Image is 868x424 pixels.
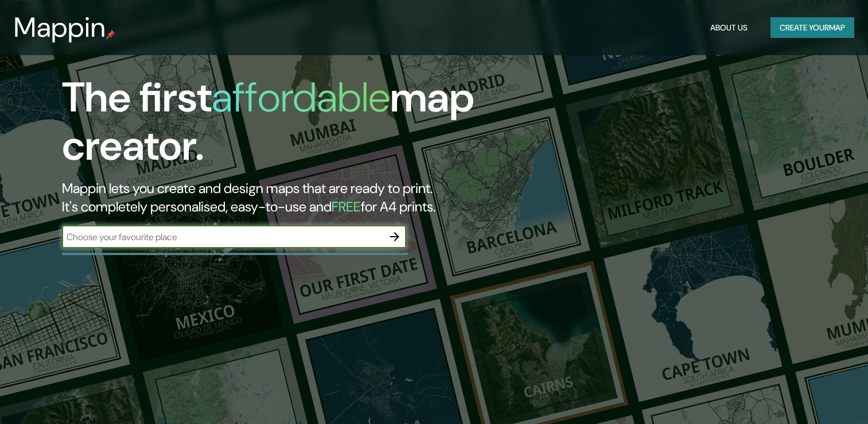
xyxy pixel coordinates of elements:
img: mappin-pin [106,30,115,39]
h1: affordable [212,71,390,124]
button: Create yourmap [770,17,854,38]
h3: Mappin [14,11,106,44]
h2: Mappin lets you create and design maps that are ready to print. It's completely personalised, eas... [62,179,496,216]
input: Choose your favourite place [62,230,383,244]
h5: FREE [332,198,361,215]
button: About Us [706,17,752,38]
h1: The first map creator. [62,74,496,179]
